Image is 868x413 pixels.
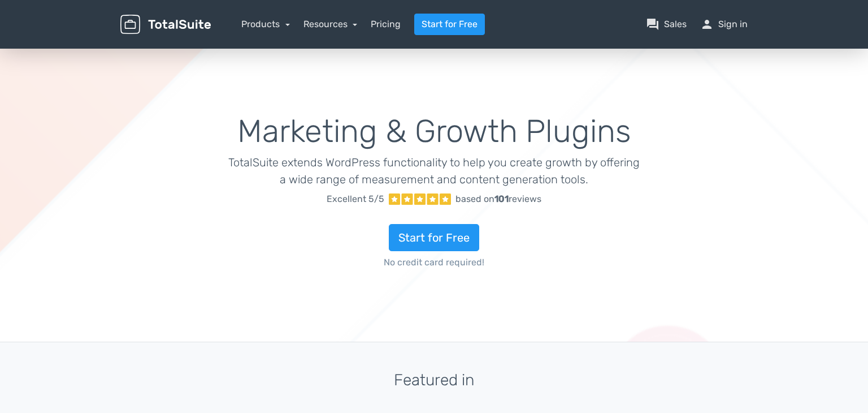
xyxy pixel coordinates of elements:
[389,224,479,251] a: Start for Free
[120,372,748,389] h3: Featured in
[700,18,714,31] span: person
[120,15,211,35] img: TotalSuite for WordPress
[327,192,384,206] span: Excellent 5/5
[228,154,640,188] p: TotalSuite extends WordPress functionality to help you create growth by offering a wide range of ...
[303,19,358,29] a: Resources
[646,18,659,31] span: question_answer
[646,18,687,31] a: question_answerSales
[241,19,290,29] a: Products
[228,256,640,269] span: No credit card required!
[371,18,401,31] a: Pricing
[414,14,485,35] a: Start for Free
[700,18,748,31] a: personSign in
[228,188,640,210] a: Excellent 5/5 based on101reviews
[494,193,509,204] strong: 101
[228,114,640,149] h1: Marketing & Growth Plugins
[455,192,541,206] div: based on reviews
